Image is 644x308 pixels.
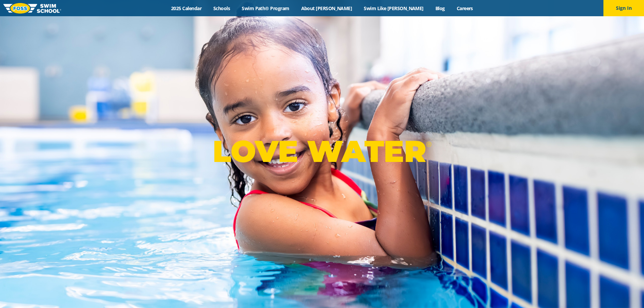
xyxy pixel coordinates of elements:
img: FOSS Swim School Logo [3,3,61,14]
a: About [PERSON_NAME] [295,5,358,11]
a: Careers [451,5,479,11]
a: 2025 Calendar [165,5,208,11]
a: Swim Like [PERSON_NAME] [358,5,430,11]
a: Schools [208,5,236,11]
a: Blog [429,5,451,11]
a: Swim Path® Program [236,5,295,11]
sup: ® [426,140,431,148]
p: LOVE WATER [213,133,431,169]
